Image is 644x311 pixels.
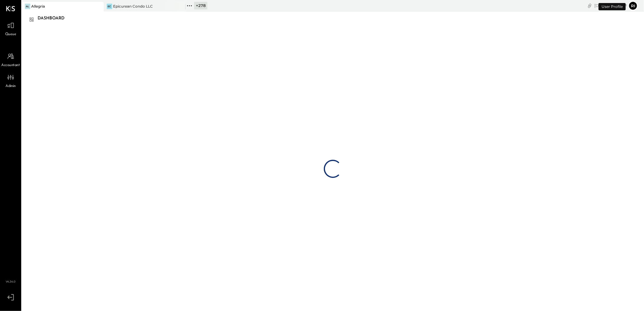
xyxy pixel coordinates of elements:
[0,72,21,89] a: Admin
[38,14,71,23] div: Dashboard
[594,3,627,8] div: [DATE]
[107,4,112,9] div: EC
[113,4,153,9] div: Epicurean Condo LLC
[31,4,45,9] div: Allegria
[599,3,626,10] div: User Profile
[587,2,593,9] div: copy link
[194,2,207,9] div: + 278
[5,84,16,89] span: Admin
[0,20,21,37] a: Queue
[0,51,21,68] a: Accountant
[5,32,16,37] span: Queue
[25,4,30,9] div: Al
[2,63,20,68] span: Accountant
[628,1,638,11] button: ri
